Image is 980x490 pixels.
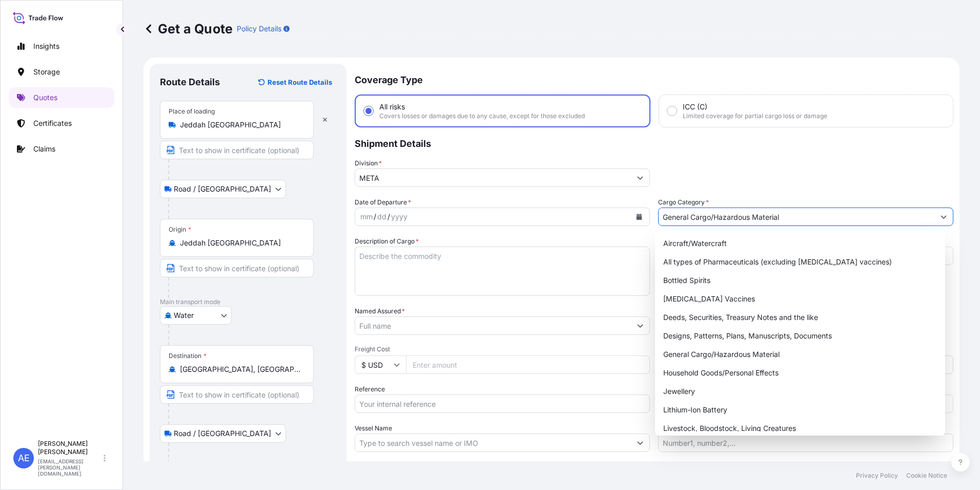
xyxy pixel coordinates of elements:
input: Type to search vessel name or IMO [355,434,631,452]
button: Select transport [160,180,286,198]
div: General Cargo/Hazardous Material [659,345,942,364]
div: Place of loading [169,107,215,116]
input: Select a commodity type [659,208,934,226]
div: Destination [169,352,207,360]
input: Destination [180,364,301,374]
div: Livestock, Bloodstock, Living Creatures [659,419,942,438]
label: Division [355,158,382,168]
span: Road / [GEOGRAPHIC_DATA] [174,184,271,194]
div: All types of Pharmaceuticals (excluding [MEDICAL_DATA] vaccines) [659,253,942,271]
span: AE [18,453,30,463]
input: Enter amount [406,355,650,374]
div: Jewellery [659,382,942,401]
input: Text to appear on certificate [160,141,314,159]
input: Your internal reference [355,394,650,413]
button: Calendar [631,209,647,225]
p: Policy Details [237,24,281,34]
span: Road / [GEOGRAPHIC_DATA] [174,428,271,439]
p: Get a Quote [144,21,233,37]
div: year, [390,211,409,223]
button: Show suggestions [631,316,649,335]
div: Bottled Spirits [659,271,942,290]
span: Freight Cost [355,345,650,353]
p: Storage [33,67,60,77]
button: Show suggestions [631,434,649,452]
div: Designs, Patterns, Plans, Manuscripts, Documents [659,327,942,345]
p: [EMAIL_ADDRESS][PERSON_NAME][DOMAIN_NAME] [38,458,101,477]
div: Origin [169,225,191,234]
input: Text to appear on certificate [160,385,314,404]
label: Cargo Category [658,197,709,208]
label: Description of Cargo [355,236,419,247]
span: Limited coverage for partial cargo loss or damage [683,112,827,120]
div: Lithium-Ion Battery [659,401,942,419]
span: ICC (C) [683,102,707,112]
div: [MEDICAL_DATA] Vaccines [659,290,942,308]
button: Show suggestions [934,208,953,226]
button: Show suggestions [631,168,649,187]
p: Quotes [33,92,57,103]
p: Route Details [160,76,220,88]
span: All risks [379,102,405,112]
div: Household Goods/Personal Effects [659,364,942,382]
p: Privacy Policy [856,472,898,480]
p: Certificates [33,118,72,128]
input: Text to appear on certificate [160,259,314,277]
input: Number1, number2,... [658,434,953,452]
input: Origin [180,238,301,248]
p: Main transport mode [160,298,336,306]
p: Reset Route Details [268,77,332,87]
div: / [387,211,390,223]
div: month, [359,211,374,223]
p: Cookie Notice [906,472,947,480]
div: Deeds, Securities, Treasury Notes and the like [659,308,942,327]
div: / [374,211,376,223]
p: Claims [33,144,55,154]
label: Named Assured [355,306,405,316]
button: Select transport [160,424,286,443]
span: Date of Departure [355,197,411,208]
p: Insights [33,41,59,51]
button: Select transport [160,306,232,325]
input: Place of loading [180,120,301,130]
p: Coverage Type [355,64,953,95]
label: Reference [355,384,385,394]
p: [PERSON_NAME] [PERSON_NAME] [38,440,101,456]
div: Aircraft/Watercraft [659,234,942,253]
span: Covers losses or damages due to any cause, except for those excluded [379,112,585,120]
input: Full name [355,316,631,335]
label: Vessel Name [355,423,392,434]
div: day, [376,211,387,223]
span: Water [174,310,194,321]
input: Type to search division [355,168,631,187]
p: Shipment Details [355,127,953,158]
